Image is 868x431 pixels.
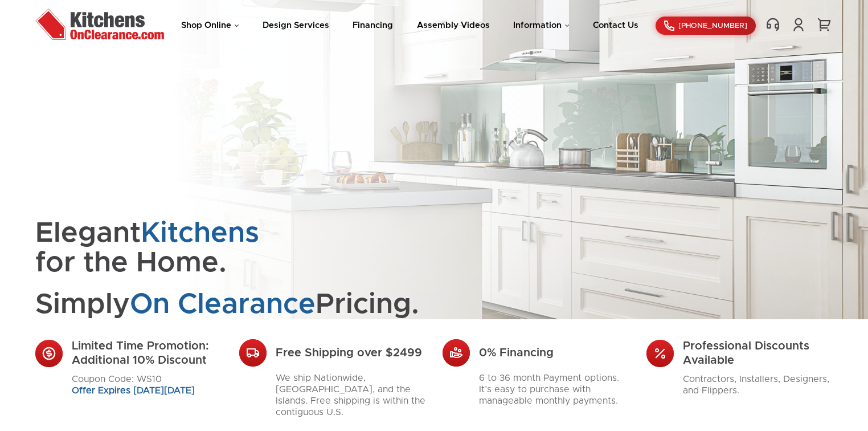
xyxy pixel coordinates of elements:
p: 6 to 36 month Payment options. It’s easy to purchase with manageable monthly payments. [479,372,629,406]
div: 0% Financing [479,346,629,360]
div: Limited Time Promotion: Additional 10% Discount [72,339,222,368]
span: [PHONE_NUMBER] [678,22,747,30]
h1: Elegant [35,218,314,320]
span: On Clearance [130,290,316,319]
span: Offer Expires [DATE][DATE] [72,386,195,395]
div: Professional Discounts Available [683,339,833,368]
a: Information [513,21,570,30]
a: Design Services [263,21,329,30]
div: Free Shipping over $2499 [276,346,426,360]
a: Shop Online [181,21,239,30]
span: for the Home. [35,249,227,277]
p: Contractors, Installers, Designers, and Flippers. [683,373,833,396]
p: We ship Nationwide, [GEOGRAPHIC_DATA], and the Islands. Free shipping is within the contiguous U.S. [276,372,426,418]
a: [PHONE_NUMBER] [656,17,756,35]
span: Simply Pricing. [35,290,314,320]
a: Financing [353,21,393,30]
span: Kitchens [141,219,259,247]
a: Contact Us [593,21,638,30]
p: Coupon Code: WS10 [72,373,222,396]
a: Assembly Videos [417,21,490,30]
img: Kitchens On Clearance [35,9,164,40]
